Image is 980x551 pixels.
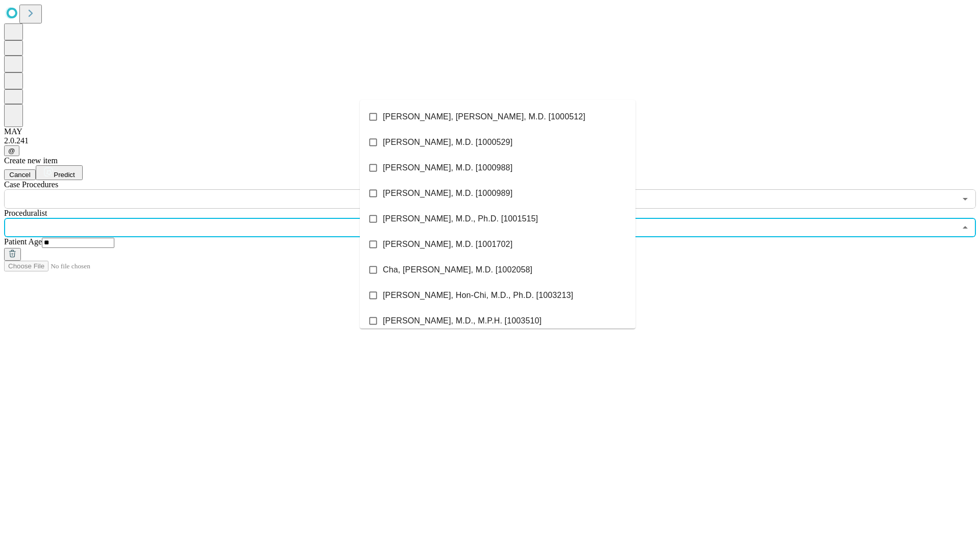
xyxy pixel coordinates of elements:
[9,171,31,179] span: Cancel
[4,145,19,156] button: @
[8,147,15,155] span: @
[383,238,512,251] span: [PERSON_NAME], M.D. [1001702]
[958,192,972,206] button: Open
[4,237,42,246] span: Patient Age
[383,136,512,148] span: [PERSON_NAME], M.D. [1000529]
[958,220,972,235] button: Close
[4,136,976,145] div: 2.0.241
[383,315,542,327] span: [PERSON_NAME], M.D., M.P.H. [1003510]
[4,209,47,217] span: Proceduralist
[383,111,585,123] span: [PERSON_NAME], [PERSON_NAME], M.D. [1000512]
[54,171,75,179] span: Predict
[36,165,83,180] button: Predict
[383,289,573,302] span: [PERSON_NAME], Hon-Chi, M.D., Ph.D. [1003213]
[383,264,532,276] span: Cha, [PERSON_NAME], M.D. [1002058]
[4,127,976,136] div: MAY
[4,156,58,165] span: Create new item
[383,213,538,225] span: [PERSON_NAME], M.D., Ph.D. [1001515]
[4,180,58,189] span: Scheduled Procedure
[383,162,512,174] span: [PERSON_NAME], M.D. [1000988]
[383,187,512,199] span: [PERSON_NAME], M.D. [1000989]
[4,169,36,180] button: Cancel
